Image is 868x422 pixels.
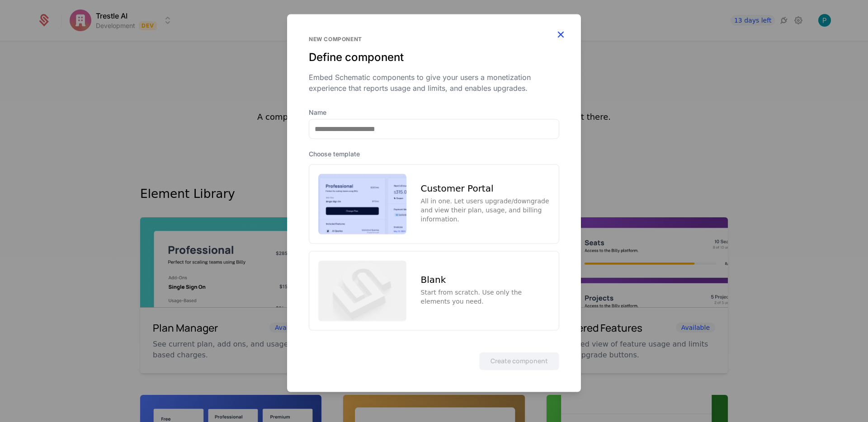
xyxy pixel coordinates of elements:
[309,150,559,159] div: Choose template
[318,173,406,234] img: customer-portal.png
[421,184,550,193] div: Customer Portal
[421,197,550,224] div: All in one. Let users upgrade/downgrade and view their plan, usage, and billing information.
[479,352,559,370] button: Create component
[421,275,550,284] div: Blank
[309,36,559,43] div: New component
[318,260,406,321] img: blank.png
[421,288,550,306] div: Start from scratch. Use only the elements you need.
[309,72,559,94] div: Embed Schematic components to give your users a monetization experience that reports usage and li...
[309,50,559,65] div: Define component
[309,108,559,117] label: Name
